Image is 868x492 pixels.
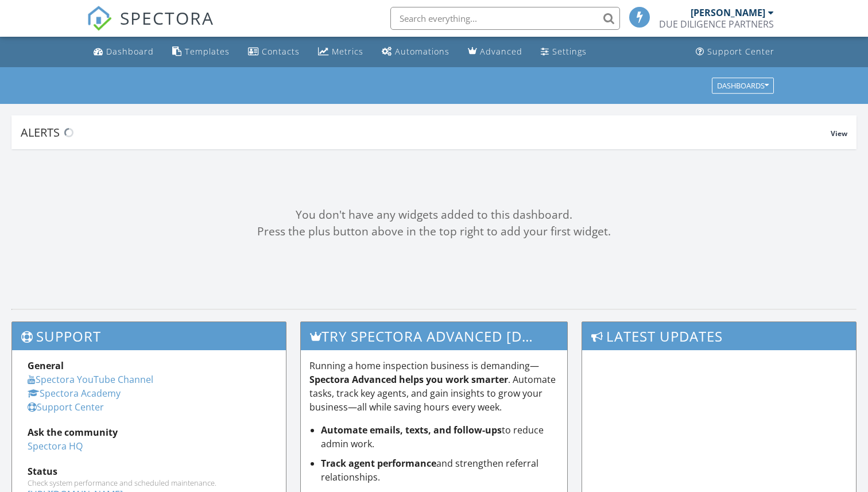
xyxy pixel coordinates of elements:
a: Settings [536,41,591,63]
div: Templates [185,46,230,57]
button: Dashboards [712,78,774,94]
strong: General [28,359,64,372]
div: Metrics [332,46,363,57]
a: Dashboard [89,41,158,63]
a: Support Center [28,401,104,413]
a: Spectora HQ [28,440,83,452]
li: and strengthen referral relationships. [321,456,559,484]
a: SPECTORA [87,16,214,40]
li: to reduce admin work. [321,423,559,451]
strong: Spectora Advanced helps you work smarter [309,373,508,386]
div: Dashboards [717,82,769,90]
div: Settings [552,46,587,57]
img: The Best Home Inspection Software - Spectora [87,6,112,31]
div: Ask the community [28,425,270,439]
div: Alerts [21,125,831,140]
h3: Latest Updates [582,322,856,350]
a: Support Center [691,41,779,63]
h3: Try spectora advanced [DATE] [301,322,568,350]
div: Contacts [262,46,300,57]
div: [PERSON_NAME] [691,7,765,18]
div: Check system performance and scheduled maintenance. [28,478,270,487]
div: Automations [395,46,449,57]
span: SPECTORA [120,6,214,30]
div: Advanced [480,46,522,57]
a: Spectora YouTube Channel [28,373,153,386]
a: Contacts [243,41,304,63]
a: Automations (Basic) [377,41,454,63]
span: View [831,129,847,138]
a: Spectora Academy [28,387,121,400]
a: Templates [168,41,234,63]
input: Search everything... [390,7,620,30]
div: Dashboard [106,46,154,57]
div: Support Center [707,46,774,57]
p: Running a home inspection business is demanding— . Automate tasks, track key agents, and gain ins... [309,359,559,414]
a: Advanced [463,41,527,63]
a: Metrics [313,41,368,63]
div: Status [28,464,270,478]
div: You don't have any widgets added to this dashboard. [11,207,857,223]
div: Press the plus button above in the top right to add your first widget. [11,223,857,240]
strong: Automate emails, texts, and follow-ups [321,424,502,436]
strong: Track agent performance [321,457,436,470]
h3: Support [12,322,286,350]
div: DUE DILIGENCE PARTNERS [659,18,774,30]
